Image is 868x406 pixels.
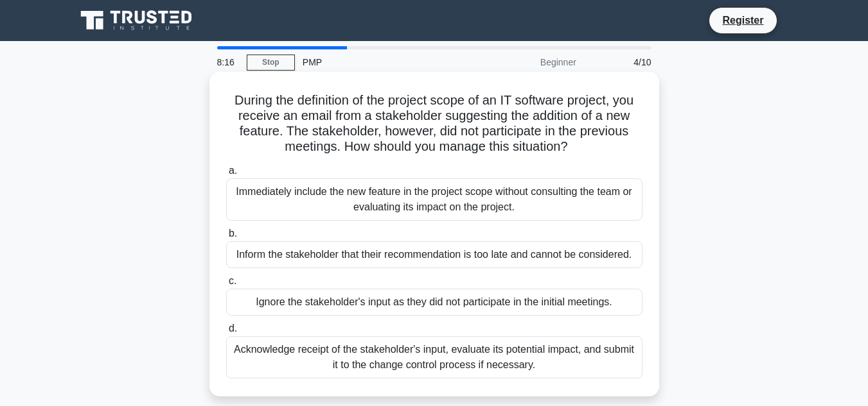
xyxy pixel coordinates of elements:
span: b. [229,228,237,239]
div: Beginner [472,49,584,75]
div: PMP [295,49,472,75]
div: Acknowledge receipt of the stakeholder's input, evaluate its potential impact, and submit it to t... [226,336,642,378]
a: Register [714,12,771,28]
div: 4/10 [584,49,659,75]
div: 8:16 [209,49,247,75]
span: a. [229,165,237,176]
a: Stop [247,55,295,71]
span: c. [229,275,236,286]
span: d. [229,323,237,334]
h5: During the definition of the project scope of an IT software project, you receive an email from a... [225,92,644,155]
div: Inform the stakeholder that their recommendation is too late and cannot be considered. [226,241,642,268]
div: Immediately include the new feature in the project scope without consulting the team or evaluatin... [226,178,642,221]
div: Ignore the stakeholder's input as they did not participate in the initial meetings. [226,289,642,316]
